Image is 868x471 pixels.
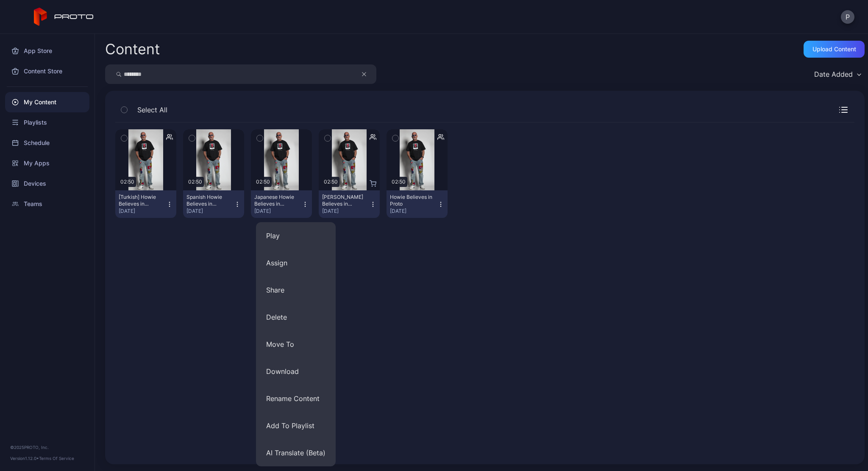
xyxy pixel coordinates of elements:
button: Rename Content [256,385,336,412]
button: P [841,10,854,24]
button: Share [256,276,336,304]
a: Schedule [5,133,89,153]
button: Move To [256,331,336,358]
a: My Content [5,92,89,112]
button: Howie Believes in Proto[DATE] [387,190,448,218]
button: Upload Content [804,41,865,58]
div: Spanish Howie Believes in Proto.mp4 [186,194,233,207]
button: AI Translate (Beta) [256,439,336,466]
span: Select All [137,105,167,115]
div: [DATE] [254,208,302,215]
button: Add To Playlist [256,412,336,439]
div: Upload Content [812,46,856,53]
a: Teams [5,194,89,214]
button: [PERSON_NAME] Believes in Proto.mp4[DATE] [319,190,380,218]
div: Content [105,42,160,56]
div: Howie Mandel Believes in Proto.mp4 [322,194,369,207]
button: Japanese Howie Believes in Proto.mp4[DATE] [251,190,312,218]
a: Terms Of Service [39,456,74,461]
button: [Turkish] Howie Believes in Proto.mp4[DATE] [115,190,176,218]
div: © 2025 PROTO, Inc. [10,444,84,451]
button: Delete [256,304,336,331]
button: Assign [256,249,336,276]
button: Date Added [810,64,865,84]
button: Download [256,358,336,385]
div: Japanese Howie Believes in Proto.mp4 [254,194,301,207]
div: Howie Believes in Proto [390,194,437,207]
div: [DATE] [390,208,437,215]
span: Version 1.12.0 • [10,456,39,461]
div: Date Added [814,70,853,78]
div: [DATE] [186,208,234,215]
div: [DATE] [322,208,370,215]
button: Play [256,222,336,249]
div: [DATE] [119,208,166,215]
a: Content Store [5,61,89,81]
a: App Store [5,41,89,61]
div: [Turkish] Howie Believes in Proto.mp4 [119,194,165,207]
a: Devices [5,173,89,194]
a: Playlists [5,112,89,133]
a: My Apps [5,153,89,173]
button: Spanish Howie Believes in Proto.mp4[DATE] [183,190,244,218]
